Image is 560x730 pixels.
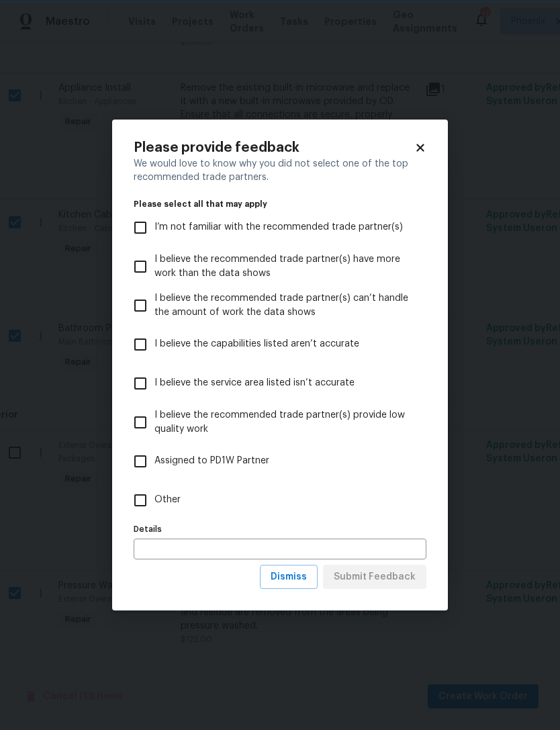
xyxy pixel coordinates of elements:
[154,253,416,281] span: I believe the recommended trade partner(s) have more work than the data shows
[154,493,181,507] span: Other
[154,220,403,234] span: I’m not familiar with the recommended trade partner(s)
[154,408,416,437] span: I believe the recommended trade partner(s) provide low quality work
[134,525,426,533] label: Details
[134,157,426,184] div: We would love to know why you did not select one of the top recommended trade partners.
[260,565,318,590] button: Dismiss
[154,291,416,320] span: I believe the recommended trade partner(s) can’t handle the amount of work the data shows
[271,569,307,586] span: Dismiss
[134,200,426,208] legend: Please select all that may apply
[134,141,414,154] h2: Please provide feedback
[154,337,359,351] span: I believe the capabilities listed aren’t accurate
[154,454,269,468] span: Assigned to PD1W Partner
[154,376,355,390] span: I believe the service area listed isn’t accurate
